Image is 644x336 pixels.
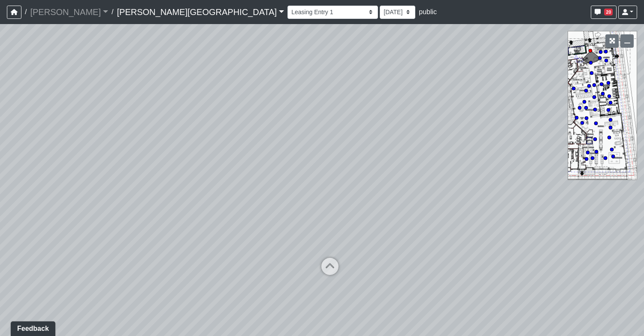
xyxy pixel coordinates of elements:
[21,3,30,21] span: /
[117,3,284,21] a: [PERSON_NAME][GEOGRAPHIC_DATA]
[6,319,57,336] iframe: Ybug feedback widget
[30,3,108,21] a: [PERSON_NAME]
[108,3,117,21] span: /
[591,6,617,19] button: 20
[419,8,437,15] span: public
[604,9,613,15] span: 20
